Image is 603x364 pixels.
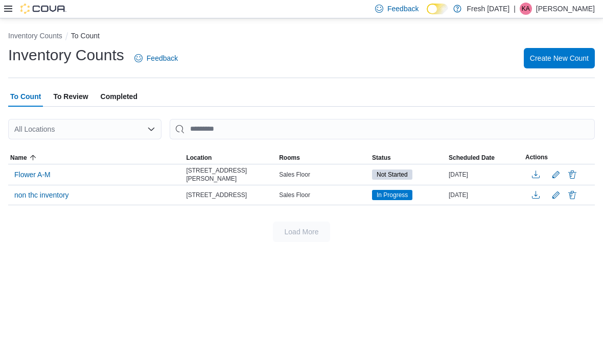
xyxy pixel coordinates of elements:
[522,3,530,15] span: KA
[14,169,51,180] span: Flower A-M
[10,167,55,182] button: Flower A-M
[147,125,155,133] button: Open list of options
[467,3,509,15] p: Fresh [DATE]
[514,3,516,15] p: |
[566,168,578,181] button: Delete
[377,190,408,200] span: In Progress
[10,86,41,107] span: To Count
[71,32,100,40] button: To Count
[186,154,212,162] span: Location
[427,4,448,14] input: Dark Mode
[8,32,62,40] button: Inventory Counts
[10,187,73,203] button: non thc inventory
[524,48,595,68] button: Create New Count
[170,119,595,139] input: This is a search bar. After typing your query, hit enter to filter the results lower in the page.
[449,154,495,162] span: Scheduled Date
[277,189,370,201] div: Sales Floor
[566,189,578,201] button: Delete
[186,191,247,199] span: [STREET_ADDRESS]
[447,168,523,181] div: [DATE]
[147,53,178,63] span: Feedback
[14,190,69,200] span: non thc inventory
[377,170,408,179] span: Not Started
[285,227,319,237] span: Load More
[536,3,595,15] p: [PERSON_NAME]
[277,152,370,164] button: Rooms
[372,190,412,200] span: In Progress
[520,3,532,15] div: Kierra Adams
[525,153,548,161] span: Actions
[8,152,184,164] button: Name
[370,152,447,164] button: Status
[273,222,330,242] button: Load More
[184,152,277,164] button: Location
[372,154,391,162] span: Status
[186,166,275,183] span: [STREET_ADDRESS][PERSON_NAME]
[8,31,595,43] nav: An example of EuiBreadcrumbs
[130,48,182,68] a: Feedback
[8,45,124,65] h1: Inventory Counts
[530,53,589,63] span: Create New Count
[387,4,419,14] span: Feedback
[550,167,562,182] button: Edit count details
[447,152,523,164] button: Scheduled Date
[372,169,412,180] span: Not Started
[10,154,27,162] span: Name
[550,187,562,203] button: Edit count details
[277,168,370,181] div: Sales Floor
[20,4,66,14] img: Cova
[101,86,137,107] span: Completed
[279,154,300,162] span: Rooms
[447,189,523,201] div: [DATE]
[53,86,88,107] span: To Review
